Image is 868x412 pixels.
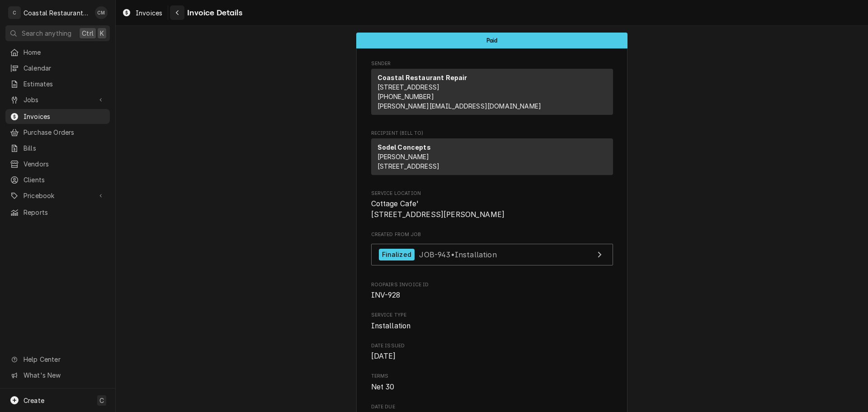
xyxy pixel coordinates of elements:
[371,138,613,179] div: Recipient (Bill To)
[371,199,505,219] span: Cottage Cafe' [STREET_ADDRESS][PERSON_NAME]
[24,397,44,404] span: Create
[371,60,613,67] span: Sender
[24,8,90,18] div: Coastal Restaurant Repair
[371,352,396,360] span: [DATE]
[371,190,613,197] span: Service Location
[5,92,110,107] a: Go to Jobs
[24,63,105,73] span: Calendar
[371,130,613,179] div: Invoice Recipient
[371,281,613,289] span: Roopairs Invoice ID
[371,199,613,220] span: Service Location
[371,69,613,115] div: Sender
[377,74,467,81] strong: Coastal Restaurant Repair
[371,342,613,362] div: Date Issued
[24,47,105,57] span: Home
[24,128,105,137] span: Purchase Orders
[486,38,498,43] span: Paid
[377,153,440,170] span: [PERSON_NAME] [STREET_ADDRESS]
[371,403,613,411] span: Date Due
[377,93,434,100] a: [PHONE_NUMBER]
[5,368,110,383] a: Go to What's New
[99,396,104,405] span: C
[5,352,110,367] a: Go to Help Center
[136,8,162,18] span: Invoices
[371,60,613,119] div: Invoice Sender
[24,370,104,380] span: What's New
[371,244,613,266] a: View Job
[371,312,613,319] span: Service Type
[371,383,395,391] span: Net 30
[82,28,94,38] span: Ctrl
[371,322,411,330] span: Installation
[356,33,627,48] div: Status
[377,143,431,151] strong: Sodel Concepts
[377,102,542,110] a: [PERSON_NAME][EMAIL_ADDRESS][DOMAIN_NAME]
[5,172,110,187] a: Clients
[24,79,105,89] span: Estimates
[95,6,108,19] div: Chad McMaster's Avatar
[371,138,613,175] div: Recipient (Bill To)
[371,69,613,118] div: Sender
[371,231,613,238] span: Created From Job
[5,25,110,41] button: Search anythingCtrlK
[100,28,104,38] span: K
[371,231,613,270] div: Created From Job
[371,373,613,392] div: Terms
[5,188,110,203] a: Go to Pricebook
[95,6,108,19] div: CM
[5,205,110,220] a: Reports
[371,373,613,380] span: Terms
[5,45,110,60] a: Home
[371,321,613,331] span: Service Type
[5,109,110,124] a: Invoices
[379,249,415,261] div: Finalized
[371,382,613,393] span: Terms
[371,281,613,301] div: Roopairs Invoice ID
[5,76,110,91] a: Estimates
[371,290,613,301] span: Roopairs Invoice ID
[5,156,110,171] a: Vendors
[371,130,613,137] span: Recipient (Bill To)
[24,355,104,364] span: Help Center
[118,5,166,20] a: Invoices
[24,112,105,121] span: Invoices
[22,28,71,38] span: Search anything
[5,125,110,140] a: Purchase Orders
[371,291,401,299] span: INV-928
[184,7,242,19] span: Invoice Details
[371,342,613,350] span: Date Issued
[24,143,105,153] span: Bills
[24,191,92,200] span: Pricebook
[24,208,105,217] span: Reports
[8,6,21,19] div: C
[377,83,440,91] span: [STREET_ADDRESS]
[5,141,110,156] a: Bills
[371,351,613,362] span: Date Issued
[371,312,613,331] div: Service Type
[419,250,496,259] span: JOB-943 • Installation
[24,175,105,185] span: Clients
[24,95,92,104] span: Jobs
[5,61,110,76] a: Calendar
[371,190,613,220] div: Service Location
[170,5,184,20] button: Navigate back
[24,159,105,169] span: Vendors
